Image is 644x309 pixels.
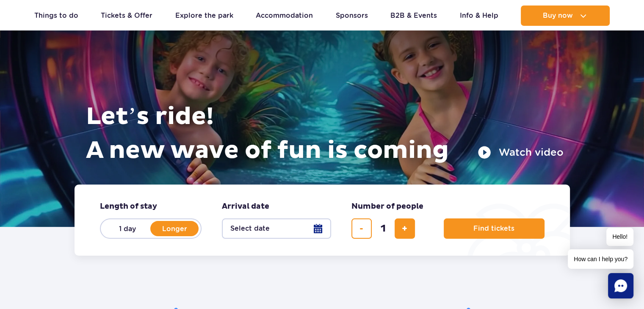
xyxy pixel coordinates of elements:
[75,185,570,256] form: Planning your visit to Park of Poland
[175,6,233,26] a: Explore the park
[521,6,610,26] button: Buy now
[395,218,415,239] button: add ticket
[351,218,372,239] button: remove ticket
[100,201,157,212] span: Length of stay
[444,218,544,239] button: Find tickets
[478,146,564,159] button: Watch video
[86,100,564,168] h1: Let’s ride! A new wave of fun is coming
[460,6,498,26] a: Info & Help
[473,225,514,232] span: Find tickets
[103,220,152,237] label: 1 day
[222,201,269,212] span: Arrival date
[568,249,633,269] span: How can I help you?
[256,6,313,26] a: Accommodation
[606,228,633,246] span: Hello!
[351,201,423,212] span: Number of people
[336,6,368,26] a: Sponsors
[390,6,437,26] a: B2B & Events
[373,218,393,239] input: number of tickets
[222,218,331,239] button: Select date
[101,6,152,26] a: Tickets & Offer
[34,6,78,26] a: Things to do
[151,220,199,237] label: Longer
[543,12,573,19] span: Buy now
[608,273,633,298] div: Chat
